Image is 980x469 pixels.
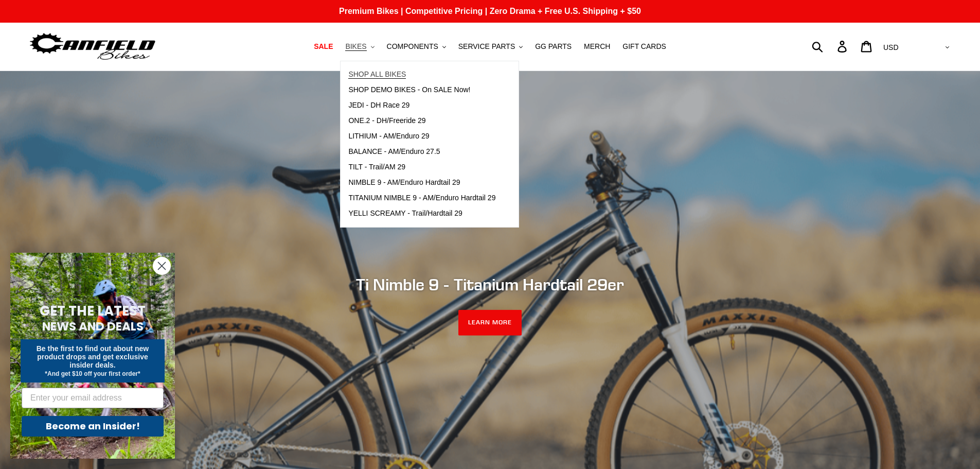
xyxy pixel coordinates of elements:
button: Close dialog [153,257,171,275]
button: Become an Insider! [22,416,164,437]
input: Enter your email address [22,388,164,408]
span: SHOP DEMO BIKES - On SALE Now! [348,85,470,94]
span: GET THE LATEST [40,302,146,320]
button: SERVICE PARTS [453,40,528,54]
a: TITANIUM NIMBLE 9 - AM/Enduro Hardtail 29 [341,190,503,206]
a: TILT - Trail/AM 29 [341,160,503,175]
a: SHOP ALL BIKES [341,67,503,82]
a: GG PARTS [530,40,577,54]
span: GIFT CARDS [622,42,666,51]
a: ONE.2 - DH/Freeride 29 [341,113,503,129]
span: BIKES [345,42,366,51]
input: Search [817,35,844,58]
a: JEDI - DH Race 29 [341,98,503,113]
span: SERVICE PARTS [458,42,515,51]
span: TILT - Trail/AM 29 [348,163,405,171]
a: LEARN MORE [458,310,522,336]
span: LITHIUM - AM/Enduro 29 [348,132,429,141]
a: NIMBLE 9 - AM/Enduro Hardtail 29 [341,175,503,190]
a: SALE [309,40,338,54]
span: GG PARTS [535,42,572,51]
button: BIKES [340,40,379,54]
a: GIFT CARDS [617,40,671,54]
span: NEWS AND DEALS [42,318,144,335]
a: YELLI SCREAMY - Trail/Hardtail 29 [341,206,503,221]
span: NIMBLE 9 - AM/Enduro Hardtail 29 [348,178,460,187]
span: SALE [314,42,333,51]
span: YELLI SCREAMY - Trail/Hardtail 29 [348,209,462,218]
span: JEDI - DH Race 29 [348,101,409,110]
a: SHOP DEMO BIKES - On SALE Now! [341,82,503,98]
span: ONE.2 - DH/Freeride 29 [348,116,425,125]
span: MERCH [584,42,610,51]
a: MERCH [579,40,615,54]
button: COMPONENTS [382,40,451,54]
span: TITANIUM NIMBLE 9 - AM/Enduro Hardtail 29 [348,194,495,202]
a: BALANCE - AM/Enduro 27.5 [341,144,503,160]
span: BALANCE - AM/Enduro 27.5 [348,147,440,156]
img: Canfield Bikes [28,30,157,63]
span: *And get $10 off your first order* [45,370,140,377]
a: LITHIUM - AM/Enduro 29 [341,129,503,144]
span: COMPONENTS [387,42,438,51]
span: SHOP ALL BIKES [348,70,406,79]
span: Be the first to find out about new product drops and get exclusive insider deals. [37,344,149,369]
h2: Ti Nimble 9 - Titanium Hardtail 29er [210,275,771,294]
